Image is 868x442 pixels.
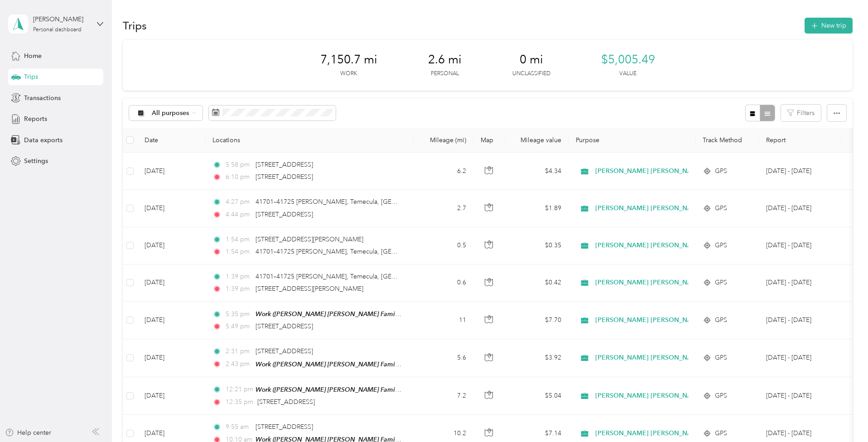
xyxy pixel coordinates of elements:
span: [PERSON_NAME] [PERSON_NAME] Family Agency [595,240,749,250]
span: [PERSON_NAME] [PERSON_NAME] Family Agency [595,166,749,176]
span: 5:35 pm [226,309,251,319]
span: GPS [715,166,727,176]
td: $5.04 [505,377,569,415]
td: [DATE] [137,227,205,264]
span: GPS [715,203,727,213]
span: GPS [715,391,727,401]
th: Mileage (mi) [414,128,473,153]
span: 1:39 pm [226,272,251,282]
button: New trip [805,18,853,34]
span: 2:43 pm [226,359,251,369]
span: Work ([PERSON_NAME] [PERSON_NAME] Family Agency, Inc., [STREET_ADDRESS] , [GEOGRAPHIC_DATA], [GEO... [256,360,636,368]
td: Sep 16 - 30, 2025 [759,227,841,264]
span: 4:27 pm [226,197,251,207]
p: Work [340,70,357,78]
span: All purposes [152,110,189,116]
span: 12:21 pm [226,384,251,394]
span: 2.6 mi [428,53,462,67]
div: [PERSON_NAME] [33,14,90,24]
td: [DATE] [137,377,205,415]
td: $7.70 [505,302,569,339]
span: [PERSON_NAME] [PERSON_NAME] Family Agency [595,278,749,288]
span: Transactions [24,93,61,103]
td: Sep 16 - 30, 2025 [759,339,841,377]
td: 0.5 [414,227,473,264]
span: Home [24,51,42,61]
td: 7.2 [414,377,473,415]
span: 9:55 am [226,422,251,432]
span: 41701–41725 [PERSON_NAME], Temecula, [GEOGRAPHIC_DATA] [256,273,446,280]
td: [DATE] [137,339,205,377]
td: $4.34 [505,153,569,190]
span: [STREET_ADDRESS][PERSON_NAME] [256,285,363,293]
span: 1:54 pm [226,235,251,245]
span: Settings [24,156,48,166]
span: [STREET_ADDRESS] [256,173,313,181]
span: GPS [715,278,727,288]
td: Sep 16 - 30, 2025 [759,264,841,302]
th: Map [473,128,505,153]
span: 0 mi [520,53,543,67]
span: 41701–41725 [PERSON_NAME], Temecula, [GEOGRAPHIC_DATA] [256,198,446,206]
span: 4:44 pm [226,210,251,220]
div: Personal dashboard [33,27,82,33]
td: [DATE] [137,302,205,339]
span: GPS [715,428,727,438]
span: [STREET_ADDRESS][PERSON_NAME] [256,235,363,243]
span: GPS [715,315,727,325]
th: Report [759,128,841,153]
td: $0.42 [505,264,569,302]
iframe: Everlance-gr Chat Button Frame [817,391,868,442]
th: Locations [205,128,414,153]
button: Filters [781,105,821,121]
span: 5:49 pm [226,322,251,331]
span: GPS [715,240,727,250]
span: 6:10 pm [226,172,251,182]
h1: Trips [123,21,147,30]
span: 41701–41725 [PERSON_NAME], Temecula, [GEOGRAPHIC_DATA] [256,248,446,255]
span: [STREET_ADDRESS] [256,423,313,431]
span: Reports [24,114,47,124]
td: Sep 16 - 30, 2025 [759,377,841,415]
span: GPS [715,353,727,363]
td: Sep 16 - 30, 2025 [759,302,841,339]
td: 11 [414,302,473,339]
span: [PERSON_NAME] [PERSON_NAME] Family Agency [595,428,749,438]
p: Unclassified [512,70,550,78]
td: 0.6 [414,264,473,302]
span: [STREET_ADDRESS] [256,211,313,218]
td: [DATE] [137,190,205,227]
td: 2.7 [414,190,473,227]
span: 12:35 pm [226,397,253,407]
td: 5.6 [414,339,473,377]
span: 1:54 pm [226,247,251,257]
span: Trips [24,72,38,82]
th: Purpose [569,128,695,153]
span: [PERSON_NAME] [PERSON_NAME] Family Agency [595,353,749,363]
span: [STREET_ADDRESS] [256,347,313,355]
th: Mileage value [505,128,569,153]
button: Help center [5,428,51,437]
span: 7,150.7 mi [320,53,377,67]
td: [DATE] [137,153,205,190]
th: Track Method [695,128,759,153]
td: Sep 16 - 30, 2025 [759,153,841,190]
th: Date [137,128,205,153]
span: [STREET_ADDRESS] [257,398,315,406]
td: $3.92 [505,339,569,377]
span: Work ([PERSON_NAME] [PERSON_NAME] Family Agency, Inc., [STREET_ADDRESS] , [GEOGRAPHIC_DATA], [GEO... [256,310,636,318]
span: [STREET_ADDRESS] [256,161,313,168]
td: Sep 16 - 30, 2025 [759,190,841,227]
span: $5,005.49 [601,53,655,67]
span: [PERSON_NAME] [PERSON_NAME] Family Agency [595,203,749,213]
p: Personal [431,70,459,78]
td: $0.35 [505,227,569,264]
span: [STREET_ADDRESS] [256,322,313,330]
span: 5:58 pm [226,160,251,170]
p: Value [619,70,637,78]
span: [PERSON_NAME] [PERSON_NAME] Family Agency [595,391,749,401]
td: 6.2 [414,153,473,190]
td: [DATE] [137,264,205,302]
span: [PERSON_NAME] [PERSON_NAME] Family Agency [595,315,749,325]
